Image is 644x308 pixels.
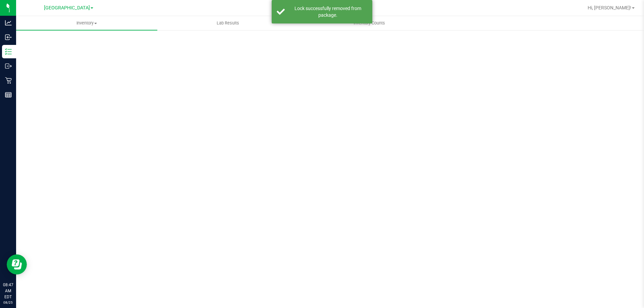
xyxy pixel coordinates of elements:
[157,16,299,30] a: Lab Results
[5,77,12,84] inline-svg: Retail
[288,5,367,18] div: Lock successfully removed from package.
[588,5,631,10] span: Hi, [PERSON_NAME]!
[5,34,12,41] inline-svg: Inbound
[7,254,27,274] iframe: Resource center
[5,63,12,69] inline-svg: Outbound
[5,48,12,55] inline-svg: Inventory
[16,20,157,26] span: Inventory
[3,282,13,300] p: 08:47 AM EDT
[16,16,157,30] a: Inventory
[44,5,90,11] span: [GEOGRAPHIC_DATA]
[5,91,12,98] inline-svg: Reports
[5,19,12,26] inline-svg: Analytics
[208,20,248,26] span: Lab Results
[3,300,13,305] p: 08/25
